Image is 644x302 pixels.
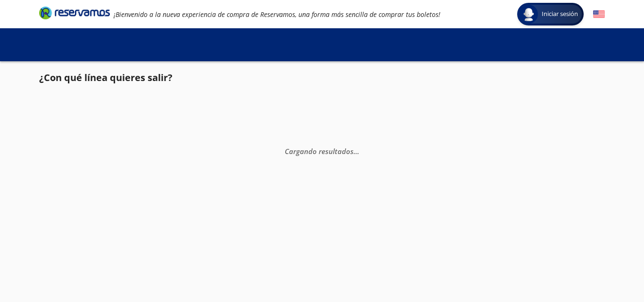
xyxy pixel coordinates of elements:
[355,146,357,155] span: .
[538,9,582,19] span: Iniciar sesión
[39,71,173,85] p: ¿Con qué línea quieres salir?
[39,6,110,20] i: Brand Logo
[354,146,355,155] span: .
[114,10,440,19] em: ¡Bienvenido a la nueva experiencia de compra de Reservamos, una forma más sencilla de comprar tus...
[593,8,605,20] button: English
[357,146,359,155] span: .
[285,146,359,155] em: Cargando resultados
[39,6,110,23] a: Brand Logo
